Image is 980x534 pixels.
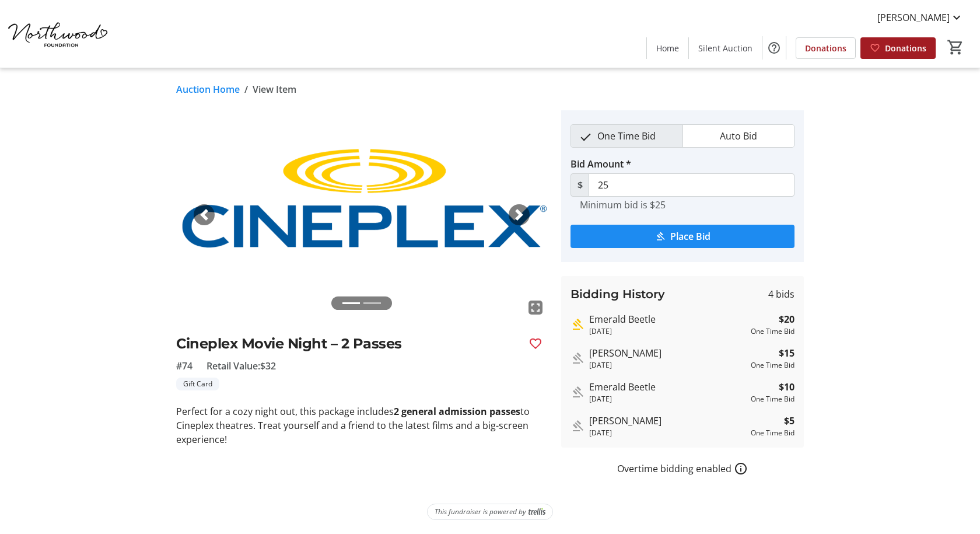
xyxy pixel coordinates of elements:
[805,42,846,54] span: Donations
[7,5,111,63] img: Northwood Foundation's Logo
[435,507,526,517] span: This fundraiser is powered by
[751,360,794,371] div: One Time Bid
[589,428,746,438] div: [DATE]
[524,332,547,355] button: Favourite
[860,37,936,59] a: Donations
[570,173,589,197] span: $
[784,414,794,428] strong: $5
[670,229,710,243] span: Place Bid
[589,312,746,326] div: Emerald Beetle
[768,287,794,301] span: 4 bids
[589,414,746,428] div: [PERSON_NAME]
[868,8,973,27] button: [PERSON_NAME]
[589,380,746,394] div: Emerald Beetle
[656,42,679,54] span: Home
[561,462,804,476] div: Overtime bidding enabled
[176,378,219,390] tr-label-badge: Gift Card
[570,157,631,171] label: Bid Amount *
[176,333,519,354] h2: Cineplex Movie Night – 2 Passes
[244,82,248,96] span: /
[528,508,545,516] img: Trellis Logo
[589,360,746,371] div: [DATE]
[779,312,794,326] strong: $20
[589,394,746,404] div: [DATE]
[698,42,752,54] span: Silent Auction
[570,225,794,248] button: Place Bid
[206,359,276,373] span: Retail Value: $32
[796,37,856,59] a: Donations
[945,37,966,58] button: Cart
[877,11,950,25] span: [PERSON_NAME]
[580,199,666,211] tr-hint: Minimum bid is $25
[589,326,746,337] div: [DATE]
[647,37,688,59] a: Home
[176,110,547,319] img: Image
[570,351,584,365] mat-icon: Outbid
[570,385,584,399] mat-icon: Outbid
[176,82,240,96] a: Auction Home
[176,404,547,446] p: Perfect for a cozy night out, this package includes to Cineplex theatres. Treat yourself and a fr...
[570,317,584,331] mat-icon: Highest bid
[176,359,192,373] span: #74
[779,346,794,360] strong: $15
[751,428,794,438] div: One Time Bid
[779,380,794,394] strong: $10
[751,394,794,404] div: One Time Bid
[885,42,926,54] span: Donations
[734,462,748,476] a: How overtime bidding works for silent auctions
[689,37,762,59] a: Silent Auction
[570,285,665,303] h3: Bidding History
[394,405,520,418] strong: 2 general admission passes
[528,301,542,315] mat-icon: fullscreen
[253,82,296,96] span: View Item
[590,125,663,147] span: One Time Bid
[751,326,794,337] div: One Time Bid
[570,419,584,433] mat-icon: Outbid
[589,346,746,360] div: [PERSON_NAME]
[762,36,786,60] button: Help
[713,125,764,147] span: Auto Bid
